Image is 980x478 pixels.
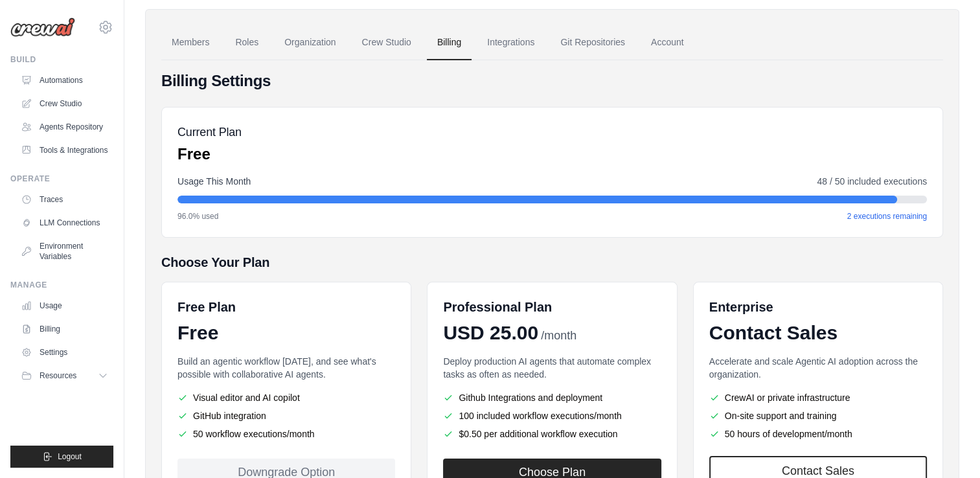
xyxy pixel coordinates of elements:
span: USD 25.00 [443,321,538,345]
button: Logout [10,446,113,468]
a: Traces [16,189,113,210]
p: Build an agentic workflow [DATE], and see what's possible with collaborative AI agents. [177,355,395,381]
button: Resources [16,365,113,386]
li: On-site support and training [709,409,927,422]
a: Crew Studio [16,93,113,114]
h6: Professional Plan [443,298,552,316]
a: LLM Connections [16,212,113,233]
div: Free [177,321,395,345]
p: Free [177,144,242,165]
a: Integrations [477,25,545,60]
div: Build [10,54,113,65]
li: Visual editor and AI copilot [177,391,395,404]
li: $0.50 per additional workflow execution [443,427,661,440]
h5: Choose Your Plan [161,253,943,271]
span: Resources [40,370,76,381]
a: Tools & Integrations [16,140,113,161]
a: Roles [225,25,269,60]
h6: Enterprise [709,298,927,316]
span: 48 / 50 included executions [817,175,927,188]
span: 2 executions remaining [847,211,927,222]
li: CrewAI or private infrastructure [709,391,927,404]
a: Organization [274,25,346,60]
div: Manage [10,280,113,290]
h4: Billing Settings [161,71,943,91]
p: Accelerate and scale Agentic AI adoption across the organization. [709,355,927,381]
span: Logout [58,451,82,462]
img: Logo [10,17,75,37]
li: Github Integrations and deployment [443,391,661,404]
a: Agents Repository [16,117,113,137]
a: Account [641,25,694,60]
h5: Current Plan [177,123,242,141]
span: 96.0% used [177,211,218,222]
a: Automations [16,70,113,91]
div: Contact Sales [709,321,927,345]
a: Environment Variables [16,236,113,267]
li: 100 included workflow executions/month [443,409,661,422]
p: Deploy production AI agents that automate complex tasks as often as needed. [443,355,661,381]
li: GitHub integration [177,409,395,422]
a: Usage [16,295,113,316]
span: Usage This Month [177,175,251,188]
li: 50 hours of development/month [709,427,927,440]
li: 50 workflow executions/month [177,427,395,440]
a: Git Repositories [550,25,635,60]
a: Billing [427,25,472,60]
a: Members [161,25,220,60]
h6: Free Plan [177,298,236,316]
a: Billing [16,319,113,339]
span: /month [541,327,576,345]
a: Crew Studio [352,25,422,60]
a: Settings [16,342,113,363]
div: Operate [10,174,113,184]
